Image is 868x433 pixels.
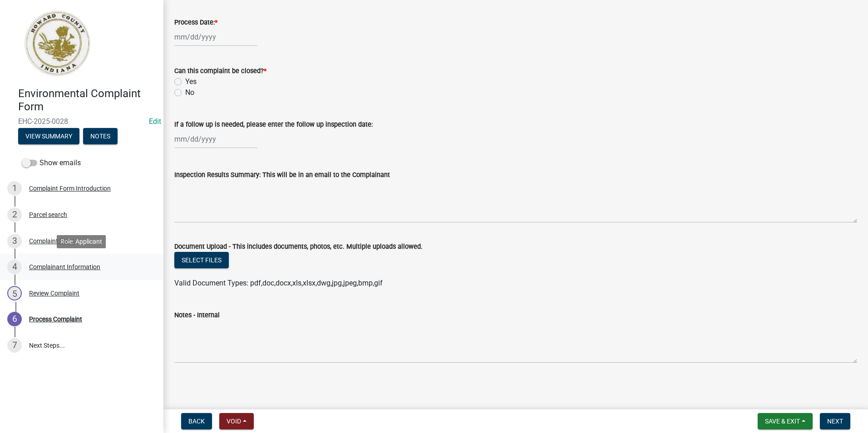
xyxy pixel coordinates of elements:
wm-modal-confirm: Summary [18,133,79,140]
label: Yes [185,76,197,87]
button: Notes [83,128,118,144]
label: Notes - Internal [174,312,220,319]
input: mm/dd/yyyy [174,130,257,148]
label: Show emails [22,157,81,168]
label: Document Upload - This includes documents, photos, etc. Multiple uploads allowed. [174,244,423,250]
button: Save & Exit [758,413,813,429]
span: Void [227,418,241,425]
input: mm/dd/yyyy [174,28,257,46]
div: 1 [7,181,22,196]
div: Complaint Form [29,238,74,244]
button: Void [219,413,254,429]
span: Back [188,418,205,425]
h4: Environmental Complaint Form [18,87,156,113]
span: Next [827,418,843,425]
span: Save & Exit [765,418,800,425]
div: 2 [7,207,22,222]
div: 7 [7,338,22,353]
a: Edit [149,117,161,126]
wm-modal-confirm: Edit Application Number [149,117,161,126]
label: Process Date: [174,20,217,26]
label: Can this complaint be closed? [174,68,266,74]
label: Inspection Results Summary: This will be in an email to the Complainant [174,172,390,178]
div: Complainant Information [29,264,100,270]
button: Next [820,413,850,429]
wm-modal-confirm: Notes [83,133,118,140]
div: Role: Applicant [57,235,106,248]
div: Review Complaint [29,290,79,296]
label: If a follow up is needed, please enter the follow up inspection date: [174,122,373,128]
div: 4 [7,260,22,274]
button: Back [181,413,212,429]
div: 3 [7,234,22,248]
div: Parcel search [29,212,67,218]
div: 5 [7,286,22,300]
button: Select files [174,252,229,268]
span: Valid Document Types: pdf,doc,docx,xls,xlsx,dwg,jpg,jpeg,bmp,gif [174,279,383,287]
div: Process Complaint [29,316,82,322]
button: View Summary [18,128,79,144]
img: Howard County, Indiana [18,10,96,78]
span: EHC-2025-0028 [18,117,145,126]
div: 6 [7,312,22,326]
div: Complaint Form Introduction [29,185,111,192]
label: No [185,87,194,98]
